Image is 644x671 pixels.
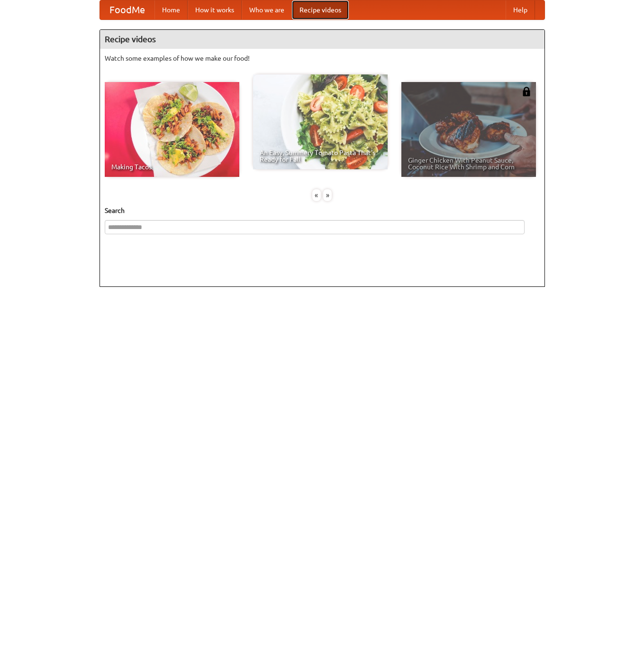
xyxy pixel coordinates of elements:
a: How it works [188,0,242,19]
img: 483408.png [522,87,531,96]
span: Making Tacos [111,164,233,170]
div: » [323,189,332,201]
a: Help [506,0,535,19]
p: Watch some examples of how we make our food! [105,54,540,63]
a: Who we are [242,0,292,19]
a: An Easy, Summery Tomato Pasta That's Ready for Fall [253,74,388,169]
h5: Search [105,206,540,215]
span: An Easy, Summery Tomato Pasta That's Ready for Fall [260,149,381,163]
a: Recipe videos [292,0,349,19]
a: Home [154,0,188,19]
a: FoodMe [100,0,154,19]
div: « [312,189,321,201]
h4: Recipe videos [100,30,544,49]
a: Making Tacos [105,82,239,177]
